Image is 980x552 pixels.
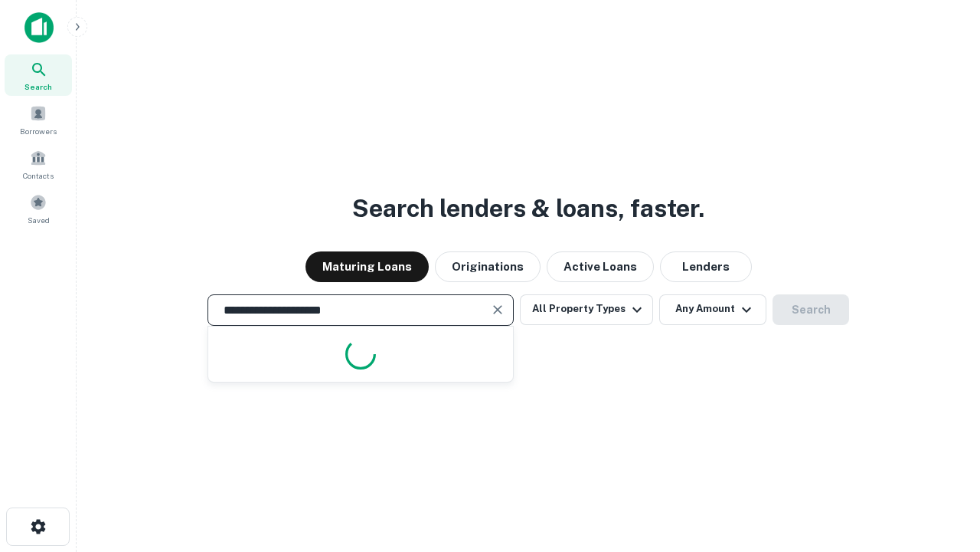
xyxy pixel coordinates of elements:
[5,54,72,96] a: Search
[520,294,653,325] button: All Property Types
[659,294,766,325] button: Any Amount
[5,188,72,229] a: Saved
[24,80,52,93] span: Search
[352,190,704,227] h3: Search lenders & loans, faster.
[20,125,57,137] span: Borrowers
[5,143,72,185] a: Contacts
[487,299,508,320] button: Clear
[5,99,72,140] a: Borrowers
[435,251,541,282] button: Originations
[28,214,50,226] span: Saved
[903,429,980,503] iframe: Chat Widget
[23,169,54,182] span: Contacts
[547,251,654,282] button: Active Loans
[24,12,54,43] img: capitalize-icon.png
[660,251,752,282] button: Lenders
[305,251,429,282] button: Maturing Loans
